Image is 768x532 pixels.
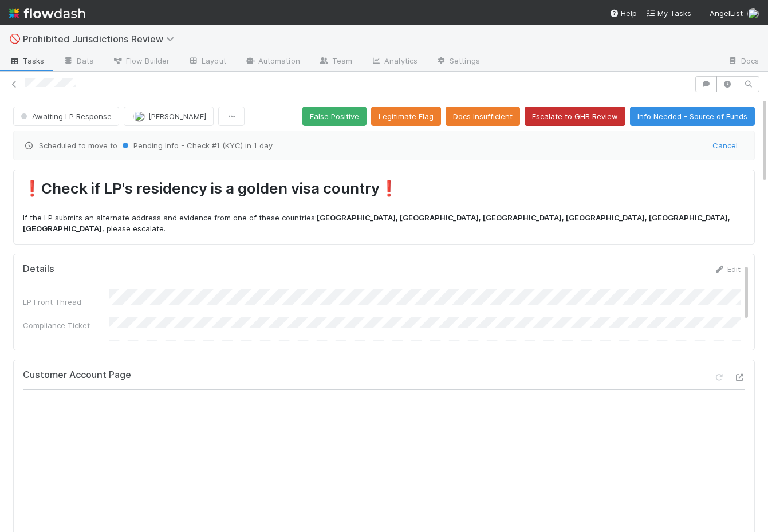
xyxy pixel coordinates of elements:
[361,53,427,71] a: Analytics
[525,107,625,126] button: Escalate to GHB Review
[371,107,441,126] button: Legitimate Flag
[718,53,768,71] a: Docs
[120,141,243,150] span: Pending Info - Check #1 (KYC)
[13,107,119,126] button: Awaiting LP Response
[23,369,131,381] h5: Customer Account Page
[309,53,361,71] a: Team
[609,7,637,19] div: Help
[23,263,54,275] h5: Details
[9,3,85,23] img: logo-inverted-e16ddd16eac7371096b0.svg
[23,320,109,331] div: Compliance Ticket
[23,213,730,234] strong: [GEOGRAPHIC_DATA], [GEOGRAPHIC_DATA], [GEOGRAPHIC_DATA], [GEOGRAPHIC_DATA], [GEOGRAPHIC_DATA], [G...
[23,179,745,203] h1: ❗Check if LP's residency is a golden visa country❗
[124,107,214,126] button: [PERSON_NAME]
[9,55,45,66] span: Tasks
[646,9,691,18] span: My Tasks
[54,53,103,71] a: Data
[427,53,489,71] a: Settings
[630,107,755,126] button: Info Needed - Source of Funds
[9,34,21,44] span: 🚫
[112,55,170,66] span: Flow Builder
[646,7,691,19] a: My Tasks
[23,212,745,235] p: If the LP submits an alternate address and evidence from one of these countries: , please escalate.
[148,112,206,121] span: [PERSON_NAME]
[446,107,520,126] button: Docs Insufficient
[235,53,309,71] a: Automation
[714,265,741,274] a: Edit
[18,112,112,121] span: Awaiting LP Response
[23,296,109,308] div: LP Front Thread
[302,107,367,126] button: False Positive
[747,8,759,19] img: avatar_ec94f6e9-05c5-4d36-a6c8-d0cea77c3c29.png
[133,111,145,122] img: avatar_ec94f6e9-05c5-4d36-a6c8-d0cea77c3c29.png
[705,136,745,155] button: Cancel
[103,53,179,71] a: Flow Builder
[179,53,235,71] a: Layout
[23,33,180,45] span: Prohibited Jurisdictions Review
[23,140,705,151] span: Scheduled to move to in 1 day
[710,9,743,18] span: AngelList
